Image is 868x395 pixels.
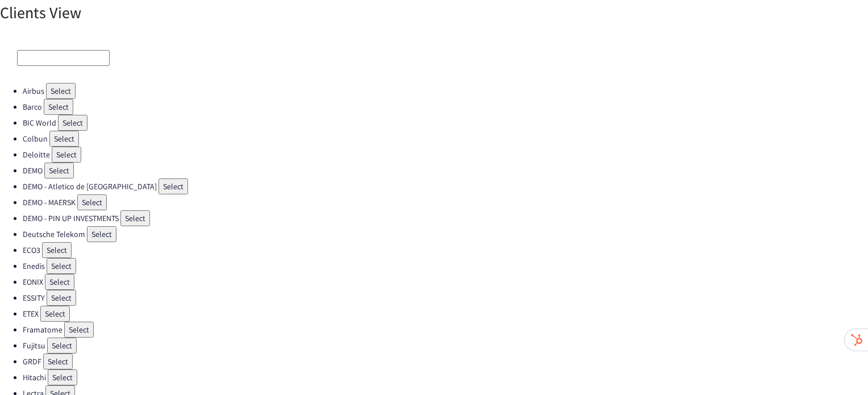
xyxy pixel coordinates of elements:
[47,258,76,274] button: Select
[48,369,77,385] button: Select
[23,258,868,274] li: Enedis
[47,290,76,306] button: Select
[42,242,72,258] button: Select
[23,290,868,306] li: ESSITY
[23,338,868,354] li: Fujitsu
[44,99,73,115] button: Select
[23,83,868,99] li: Airbus
[23,306,868,322] li: ETEX
[23,242,868,258] li: ECO3
[23,194,868,210] li: DEMO - MAERSK
[23,99,868,115] li: Barco
[64,322,94,338] button: Select
[43,354,73,369] button: Select
[45,274,74,290] button: Select
[23,178,868,194] li: DEMO - Atletico de [GEOGRAPHIC_DATA]
[23,322,868,338] li: Framatome
[44,163,74,178] button: Select
[49,131,79,147] button: Select
[58,115,87,131] button: Select
[23,147,868,163] li: Deloitte
[23,131,868,147] li: Colbun
[811,340,868,395] iframe: Chat Widget
[40,306,70,322] button: Select
[47,338,77,354] button: Select
[23,369,868,385] li: Hitachi
[120,210,150,226] button: Select
[46,83,76,99] button: Select
[77,194,107,210] button: Select
[23,163,868,178] li: DEMO
[23,210,868,226] li: DEMO - PIN UP INVESTMENTS
[23,354,868,369] li: GRDF
[23,274,868,290] li: EONIX
[23,115,868,131] li: BIC World
[52,147,81,163] button: Select
[158,178,188,194] button: Select
[87,226,116,242] button: Select
[23,226,868,242] li: Deutsche Telekom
